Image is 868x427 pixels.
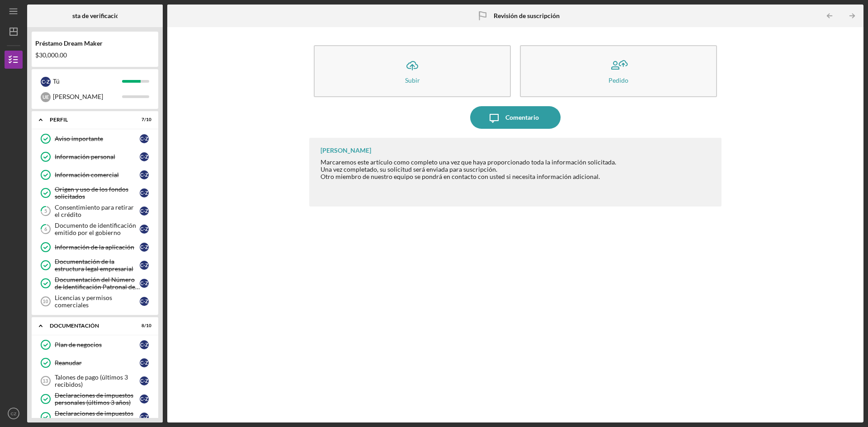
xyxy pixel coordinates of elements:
font: Otro miembro de nuestro equipo se pondrá en contacto con usted si necesita información adicional. [321,173,600,180]
font: Préstamo Dream Maker [35,39,103,47]
font: Plan de negocios [55,341,102,348]
a: ReanudarC-Z [36,354,154,372]
tspan: 6 [44,226,47,232]
font: C [140,154,143,160]
font: Documento de identificación emitido por el gobierno [55,221,136,236]
tspan: 5 [44,208,47,214]
font: Licencias y permisos comerciales [55,294,112,309]
font: -Z [143,280,148,286]
font: C [140,280,143,286]
font: 7 [142,117,144,122]
a: Información comercialC-Z [36,166,154,184]
a: 6Documento de identificación emitido por el gobiernoC-Z [36,220,154,238]
a: 5Consentimiento para retirar el créditoC-Z [36,202,154,220]
font: Pedido [609,76,628,84]
font: Documentación de la estructura legal empresarial [55,258,133,272]
font: / [144,117,146,122]
font: [PERSON_NAME] [53,93,103,100]
button: Subir [314,45,511,97]
font: Marcaremos este artículo como completo una vez que haya proporcionado toda la información solicit... [321,158,616,166]
font: UE [42,94,49,100]
button: Comentario [470,106,561,129]
font: Reanudar [55,359,82,366]
font: -Z [143,360,148,366]
font: Información personal [55,153,115,160]
text: CZ [11,411,17,416]
a: Aviso importanteC-Z [36,130,154,148]
a: 13Talones de pago (últimos 3 recibidos)C-Z [36,372,154,390]
font: C [140,378,143,384]
font: Comentario [505,113,539,121]
font: Origen y uso de los fondos solicitados [55,185,128,200]
font: Declaraciones de impuestos personales (últimos 3 años) [55,391,133,406]
font: / [144,323,146,328]
font: Subir [405,76,420,84]
font: Revisión de suscripción [494,12,560,19]
font: C [140,172,143,178]
button: Pedido [520,45,717,97]
font: 8 [142,323,144,328]
a: Declaraciones de impuestos comerciales (últimos 3 años)C-Z [36,408,154,426]
font: Perfil [50,116,68,123]
font: -Z [143,414,148,420]
font: C [140,360,143,366]
a: Plan de negociosC-Z [36,336,154,354]
a: Documentación de la estructura legal empresarialC-Z [36,256,154,274]
font: C [140,298,143,304]
font: -Z [143,262,148,268]
font: C [42,79,45,84]
font: C [140,262,143,268]
font: C [140,396,143,402]
font: Tú [53,77,60,85]
font: C [140,342,143,347]
font: Documentación del Número de Identificación Patronal del IRS [55,276,140,298]
font: -Z [143,190,148,196]
a: Origen y uso de los fondos solicitadosC-Z [36,184,154,202]
font: C [140,136,143,141]
font: C [140,414,143,420]
font: C [140,208,143,214]
font: -Z [45,79,50,84]
tspan: 13 [42,378,48,384]
font: Información comercial [55,171,119,178]
font: 10 [146,117,151,122]
font: -Z [143,154,148,160]
a: Información de la aplicaciónC-Z [36,238,154,256]
font: Una vez completado, su solicitud será enviada para suscripción. [321,165,497,173]
font: -Z [143,136,148,141]
font: -Z [143,208,148,214]
font: -Z [143,244,148,250]
font: Documentación [50,322,99,329]
font: -Z [143,298,148,304]
font: $30,000.00 [35,51,67,59]
font: Talones de pago (últimos 3 recibidos) [55,373,128,388]
a: Información personalC-Z [36,148,154,166]
font: -Z [143,396,148,402]
font: Información de la aplicación [55,243,134,251]
font: Declaraciones de impuestos comerciales (últimos 3 años) [55,409,134,424]
a: Documentación del Número de Identificación Patronal del IRSC-Z [36,274,154,292]
font: -Z [143,378,148,384]
font: Lista de verificación [67,12,123,19]
font: Consentimiento para retirar el crédito [55,203,134,218]
font: C [140,244,143,250]
font: Aviso importante [55,135,103,142]
button: CZ [5,404,23,422]
font: C [140,226,143,232]
font: -Z [143,342,148,347]
font: -Z [143,226,148,232]
font: [PERSON_NAME] [321,146,371,154]
a: 10Licencias y permisos comercialesC-Z [36,292,154,310]
font: C [140,190,143,196]
a: Declaraciones de impuestos personales (últimos 3 años)C-Z [36,390,154,408]
font: -Z [143,172,148,178]
font: 10 [146,323,151,328]
tspan: 10 [42,299,48,304]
